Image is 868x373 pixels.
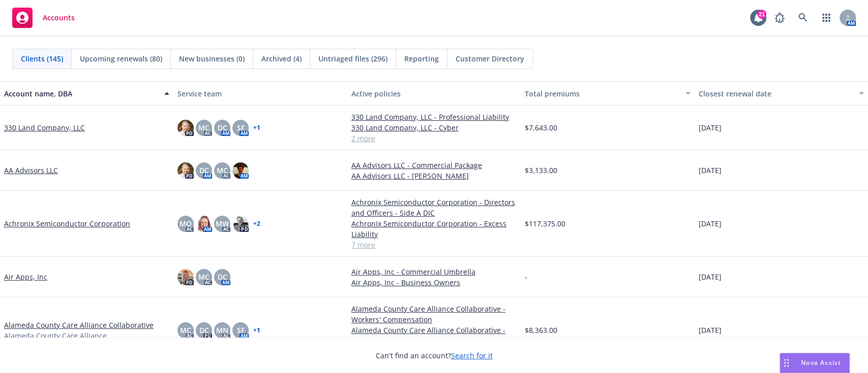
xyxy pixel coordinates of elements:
[525,272,527,282] span: -
[376,350,493,361] span: Can't find an account?
[351,266,517,277] a: Air Apps, Inc - Commercial Umbrella
[237,325,245,335] span: SF
[177,269,194,285] img: photo
[451,351,493,360] a: Search for it
[351,122,517,133] a: 330 Land Company, LLC - Cyber
[253,221,260,227] a: + 2
[43,14,75,22] span: Accounts
[699,218,722,229] span: [DATE]
[218,272,227,282] span: DC
[347,81,521,106] button: Active policies
[8,4,79,32] a: Accounts
[351,88,517,99] div: Active policies
[216,325,228,335] span: MN
[351,112,517,122] a: 330 Land Company, LLC - Professional Liability
[253,327,260,333] a: + 1
[699,122,722,133] span: [DATE]
[521,81,694,106] button: Total premiums
[199,165,209,176] span: DC
[177,88,343,99] div: Service team
[179,53,245,64] span: New businesses (0)
[351,160,517,171] a: AA Advisors LLC - Commercial Package
[4,330,107,341] span: Alameda County Care Alliance
[699,325,722,335] span: [DATE]
[699,165,722,176] span: [DATE]
[351,133,517,144] a: 2 more
[253,125,260,131] a: + 1
[261,53,302,64] span: Archived (4)
[351,277,517,288] a: Air Apps, Inc - Business Owners
[232,216,249,232] img: photo
[699,272,722,282] span: [DATE]
[351,197,517,218] a: Achronix Semiconductor Corporation - Directors and Officers - Side A DIC
[237,122,245,133] span: SF
[4,320,154,330] a: Alameda County Care Alliance Collaborative
[351,240,517,250] a: 7 more
[199,325,209,335] span: DC
[351,218,517,240] a: Achronix Semiconductor Corporation - Excess Liability
[177,120,194,136] img: photo
[4,122,85,133] a: 330 Land Company, LLC
[780,353,850,373] button: Nova Assist
[218,122,227,133] span: DC
[80,53,162,64] span: Upcoming renewals (80)
[816,8,836,28] a: Switch app
[525,165,557,176] span: $3,133.00
[198,272,209,282] span: MC
[699,88,853,99] div: Closest renewal date
[4,272,47,282] a: Air Apps, Inc
[351,303,517,325] a: Alameda County Care Alliance Collaborative - Workers' Compensation
[801,358,841,367] span: Nova Assist
[525,88,679,99] div: Total premiums
[232,162,249,179] img: photo
[404,53,439,64] span: Reporting
[456,53,524,64] span: Customer Directory
[217,165,228,176] span: MC
[180,325,191,335] span: MC
[695,81,868,106] button: Closest renewal date
[179,218,192,229] span: MQ
[177,162,194,179] img: photo
[198,122,209,133] span: MC
[4,165,58,176] a: AA Advisors LLC
[351,171,517,181] a: AA Advisors LLC - [PERSON_NAME]
[4,88,158,99] div: Account name, DBA
[793,8,813,28] a: Search
[525,122,557,133] span: $7,643.00
[351,325,517,346] a: Alameda County Care Alliance Collaborative - Commercial Umbrella
[173,81,347,106] button: Service team
[196,216,212,232] img: photo
[216,218,229,229] span: MW
[525,218,565,229] span: $117,375.00
[769,8,790,28] a: Report a Bug
[318,53,387,64] span: Untriaged files (296)
[4,218,130,229] a: Achronix Semiconductor Corporation
[757,10,766,19] div: 21
[21,53,63,64] span: Clients (145)
[525,325,557,335] span: $8,363.00
[780,353,793,372] div: Drag to move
